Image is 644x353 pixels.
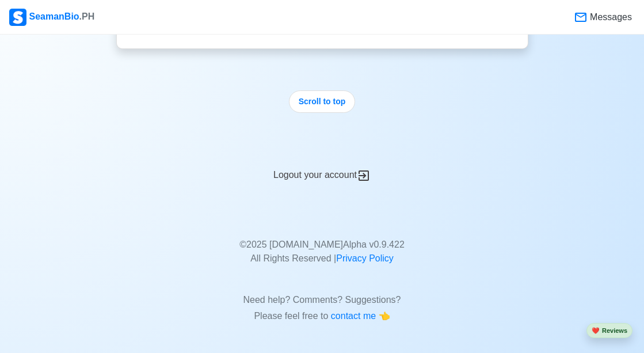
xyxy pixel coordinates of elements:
button: heartReviews [586,323,632,339]
div: SeamanBio [9,9,94,26]
span: point [379,311,390,321]
span: contact me [331,311,379,321]
a: Privacy Policy [336,253,394,263]
div: Logout your account [116,154,528,183]
p: © 2025 [DOMAIN_NAME] Alpha v 0.9.422 All Rights Reserved | [125,224,520,265]
span: heart [592,327,600,334]
p: Need help? Comments? Suggestions? [125,279,520,307]
span: Messages [588,10,632,24]
button: Scroll to top [289,90,356,113]
span: .PH [79,12,95,21]
img: Logo [9,9,26,26]
p: Please feel free to [125,309,520,323]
